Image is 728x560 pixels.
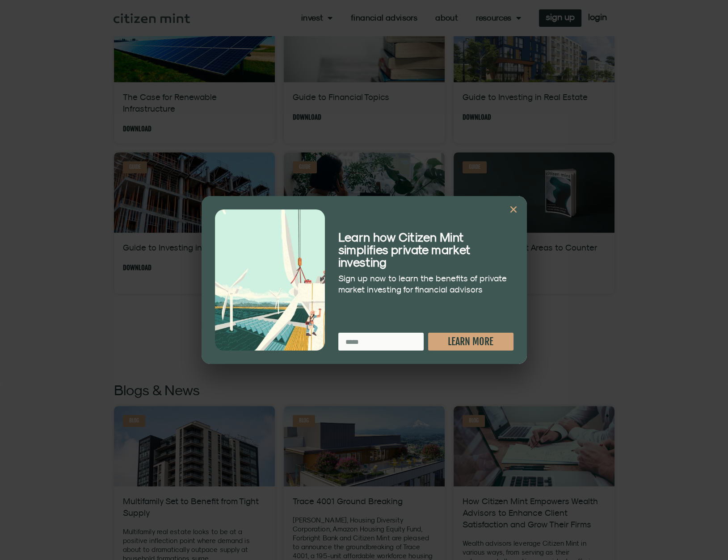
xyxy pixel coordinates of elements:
h2: Learn how Citizen Mint simplifies private market investing [338,231,513,268]
span: LEARN MORE [448,337,493,347]
img: turbine_illustration_portrait [215,209,325,351]
p: Sign up now to learn the benefits of private market investing for financial advisors [338,273,513,295]
a: Close [509,205,518,214]
form: New Form [338,333,513,355]
button: LEARN MORE [428,333,513,351]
